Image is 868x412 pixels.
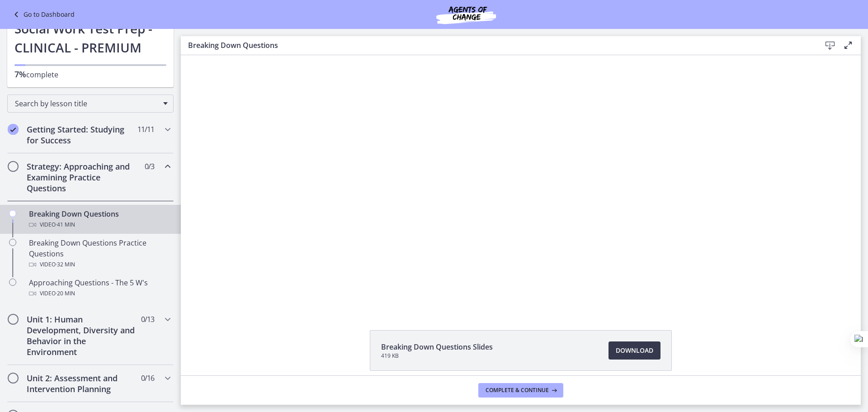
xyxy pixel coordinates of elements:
[137,124,154,135] span: 11 / 11
[478,383,563,398] button: Complete & continue
[188,40,807,51] h3: Breaking Down Questions
[381,341,493,352] span: Breaking Down Questions Slides
[181,55,861,309] iframe: To enrich screen reader interactions, please activate Accessibility in Grammarly extension settings
[29,277,170,299] div: Approaching Questions - The 5 W's
[27,161,137,194] h2: Strategy: Approaching and Examining Practice Questions
[486,387,549,394] span: Complete & continue
[14,69,26,80] span: 7%
[27,373,137,394] h2: Unit 2: Assessment and Intervention Planning
[56,288,75,299] span: · 20 min
[15,99,159,109] span: Search by lesson title
[8,124,19,135] i: Completed
[381,352,493,360] span: 419 KB
[14,69,166,80] p: complete
[29,237,170,270] div: Breaking Down Questions Practice Questions
[29,288,170,299] div: Video
[141,373,154,384] span: 0 / 16
[56,219,75,230] span: · 41 min
[616,345,653,356] span: Download
[29,219,170,230] div: Video
[27,314,137,357] h2: Unit 1: Human Development, Diversity and Behavior in the Environment
[141,314,154,325] span: 0 / 13
[412,4,520,25] img: Agents of Change
[56,259,75,270] span: · 32 min
[7,95,174,113] div: Search by lesson title
[609,341,660,360] a: Download
[145,161,154,172] span: 0 / 3
[29,208,170,230] div: Breaking Down Questions
[27,124,137,146] h2: Getting Started: Studying for Success
[29,259,170,270] div: Video
[11,9,75,20] a: Go to Dashboard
